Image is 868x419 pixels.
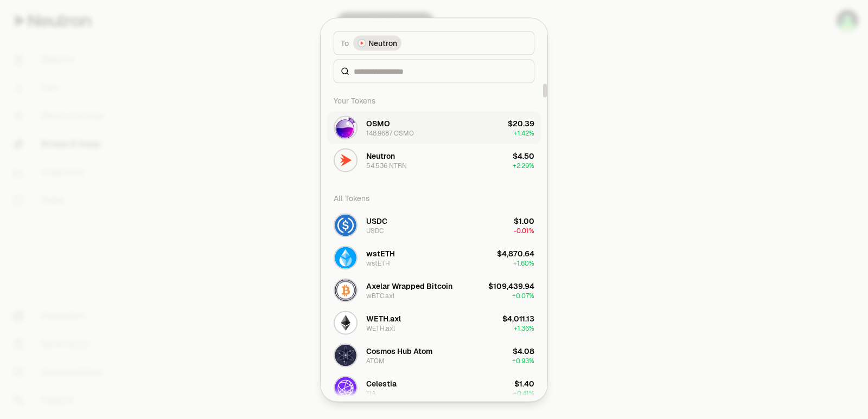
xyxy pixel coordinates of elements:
button: ToNeutron LogoNeutron [334,31,534,55]
div: WETH.axl [366,324,395,332]
span: + 2.29% [513,161,534,170]
span: + 1.36% [514,324,534,332]
img: OSMO Logo [335,117,356,138]
button: TIA LogoCelestiaTIA$1.40+0.41% [327,371,541,404]
div: OSMO [366,118,390,128]
div: All Tokens [327,187,541,209]
div: WETH.axl [366,313,401,324]
button: wBTC.axl LogoAxelar Wrapped BitcoinwBTC.axl$109,439.94+0.07% [327,274,541,306]
img: USDC Logo [335,214,356,236]
span: + 1.42% [514,128,534,137]
button: USDC LogoUSDCUSDC$1.00-0.01% [327,209,541,241]
img: Neutron Logo [359,40,365,46]
span: To [341,37,349,48]
button: OSMO LogoOSMO148.9687 OSMO$20.39+1.42% [327,111,541,144]
div: $4.08 [513,345,534,356]
div: TIA [366,389,376,397]
img: NTRN Logo [335,149,356,171]
div: wstETH [366,259,390,267]
span: + 1.60% [513,259,534,267]
div: wstETH [366,248,395,259]
img: ATOM Logo [335,344,356,366]
div: $20.39 [508,118,534,128]
img: WETH.axl Logo [335,312,356,333]
div: ATOM [366,356,385,365]
div: USDC [366,226,384,235]
span: -0.01% [514,226,534,235]
div: Celestia [366,378,397,389]
img: TIA Logo [335,377,356,398]
img: wBTC.axl Logo [335,279,356,301]
div: Neutron [366,150,395,161]
button: WETH.axl LogoWETH.axlWETH.axl$4,011.13+1.36% [327,306,541,339]
div: 148.9687 OSMO [366,128,414,137]
button: wstETH LogowstETHwstETH$4,870.64+1.60% [327,241,541,274]
span: + 0.93% [512,356,534,365]
div: wBTC.axl [366,291,394,300]
div: Axelar Wrapped Bitcoin [366,280,452,291]
img: wstETH Logo [335,247,356,268]
div: $4.50 [513,150,534,161]
button: ATOM LogoCosmos Hub AtomATOM$4.08+0.93% [327,339,541,371]
div: $109,439.94 [488,280,534,291]
div: USDC [366,215,387,226]
div: $4,870.64 [497,248,534,259]
div: Your Tokens [327,89,541,111]
button: NTRN LogoNeutron54.536 NTRN$4.50+2.29% [327,144,541,176]
span: Neutron [368,37,397,48]
span: + 0.07% [512,291,534,300]
div: $4,011.13 [502,313,534,324]
div: $1.40 [514,378,534,389]
div: 54.536 NTRN [366,161,407,170]
div: Cosmos Hub Atom [366,345,432,356]
div: $1.00 [514,215,534,226]
span: + 0.41% [513,389,534,397]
